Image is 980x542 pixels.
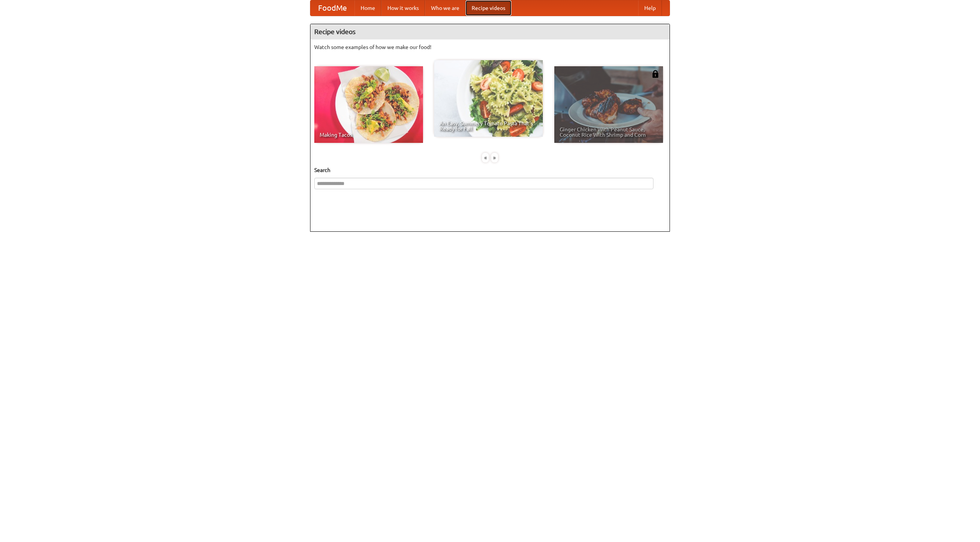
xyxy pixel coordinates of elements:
a: Home [354,0,381,16]
a: Recipe videos [465,0,511,16]
img: 483408.png [652,70,659,78]
div: « [482,153,489,162]
span: An Easy, Summery Tomato Pasta That's Ready for Fall [439,121,537,131]
a: Making Tacos [314,66,423,143]
a: An Easy, Summery Tomato Pasta That's Ready for Fall [434,60,543,137]
a: Help [638,0,662,16]
div: » [491,153,498,162]
a: Who we are [425,0,465,16]
h5: Search [314,166,666,174]
h4: Recipe videos [310,24,670,39]
a: FoodMe [310,0,354,16]
a: How it works [381,0,425,16]
p: Watch some examples of how we make our food! [314,43,666,51]
span: Making Tacos [320,132,418,138]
